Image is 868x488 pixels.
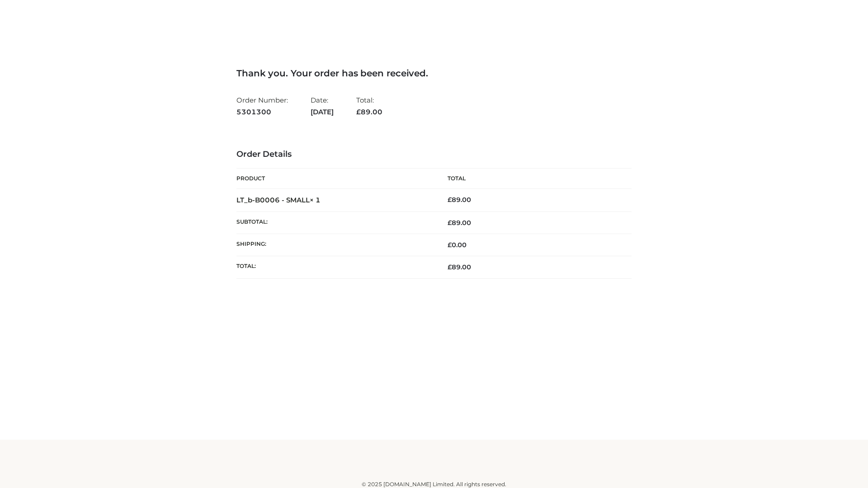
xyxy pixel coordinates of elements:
[236,234,434,256] th: Shipping:
[310,196,321,204] strong: × 1
[236,68,632,79] h3: Thank you. Your order has been received.
[236,211,434,234] th: Subtotal:
[236,169,434,189] th: Product
[448,263,452,271] span: £
[236,150,632,160] h3: Order Details
[311,106,334,118] strong: [DATE]
[448,219,452,227] span: £
[434,169,632,189] th: Total
[448,263,471,271] span: 89.00
[311,92,334,120] li: Date:
[448,241,452,249] span: £
[236,106,288,118] strong: 5301300
[448,196,452,204] span: £
[448,241,467,249] bdi: 0.00
[448,196,471,204] bdi: 89.00
[356,108,382,116] span: 89.00
[448,219,471,227] span: 89.00
[356,92,382,120] li: Total:
[236,196,321,204] strong: LT_b-B0006 - SMALL
[236,92,288,120] li: Order Number:
[236,256,434,278] th: Total:
[356,108,361,116] span: £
